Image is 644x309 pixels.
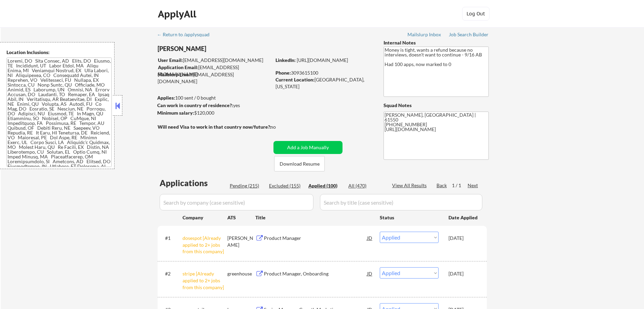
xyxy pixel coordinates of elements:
[462,7,489,21] button: Log Out
[158,64,198,70] strong: Application Email:
[273,141,343,154] button: Add a Job Manually
[160,194,313,210] input: Search by company (case sensitive)
[308,182,343,189] div: Applied (100)
[449,32,489,39] a: Job Search Builder
[6,49,112,56] div: Location Inclusions:
[448,270,479,277] div: [DATE]
[269,182,303,189] div: Excluded (155)
[380,211,439,223] div: Status
[452,182,468,189] div: 1 / 1
[227,270,255,277] div: greenhouse
[448,235,479,242] div: [DATE]
[158,72,193,77] strong: Mailslurp Email:
[437,182,447,189] div: Back
[392,182,429,189] div: View All Results
[227,235,255,248] div: [PERSON_NAME]
[158,71,271,85] div: [EMAIL_ADDRESS][DOMAIN_NAME]
[227,214,255,221] div: ATS
[276,70,291,76] strong: Phone:
[165,235,177,242] div: #1
[158,124,271,130] strong: Will need Visa to work in that country now/future?:
[157,102,233,108] strong: Can work in country of residence?:
[158,64,271,77] div: [EMAIL_ADDRESS][DOMAIN_NAME]
[157,110,194,116] strong: Minimum salary:
[276,69,372,76] div: 3093615100
[274,156,325,171] button: Download Resume
[264,270,367,277] div: Product Manager, Onboarding
[407,32,442,39] a: Mailslurp Inbox
[157,32,216,37] div: ← Return to /applysquad
[157,102,269,109] div: yes
[157,110,271,116] div: $120,000
[270,124,290,130] div: no
[183,235,227,255] div: dosespot [Already applied to 2+ jobs from this company]
[158,8,198,20] div: ApplyAll
[157,94,271,101] div: 100 sent / 0 bought
[165,270,177,277] div: #2
[157,95,175,101] strong: Applies:
[448,214,479,221] div: Date Applied
[230,182,264,189] div: Pending (215)
[366,232,373,244] div: JD
[264,235,367,242] div: Product Manager
[183,214,227,221] div: Company
[157,32,216,39] a: ← Return to /applysquad
[320,194,482,210] input: Search by title (case sensitive)
[407,32,442,37] div: Mailslurp Inbox
[384,39,489,46] div: Internal Notes
[158,57,183,63] strong: User Email:
[384,102,489,109] div: Squad Notes
[158,44,298,53] div: [PERSON_NAME]
[276,77,314,82] strong: Current Location:
[160,179,227,187] div: Applications
[276,76,372,90] div: [GEOGRAPHIC_DATA], [US_STATE]
[468,182,479,189] div: Next
[158,57,271,64] div: [EMAIL_ADDRESS][DOMAIN_NAME]
[449,32,489,37] div: Job Search Builder
[183,270,227,291] div: stripe [Already applied to 2+ jobs from this company]
[276,57,296,63] strong: LinkedIn:
[366,267,373,280] div: JD
[255,214,373,221] div: Title
[348,182,383,189] div: All (470)
[297,57,348,63] a: [URL][DOMAIN_NAME]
